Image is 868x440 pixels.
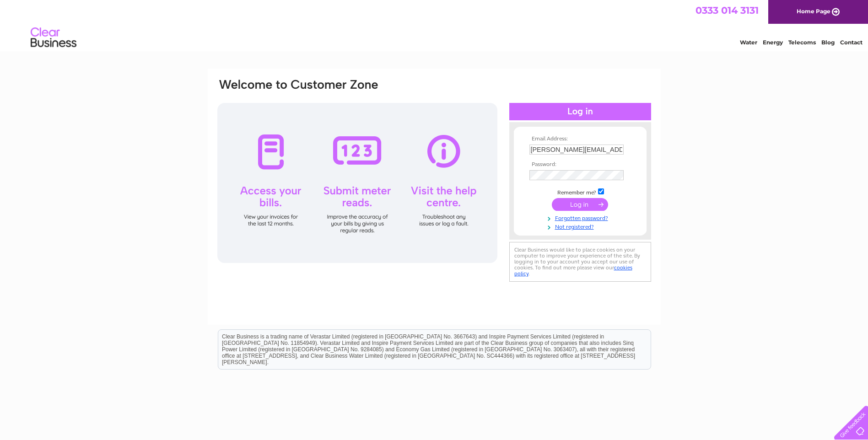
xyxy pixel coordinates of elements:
[514,264,632,277] a: cookies policy
[740,39,757,46] a: Water
[788,39,816,46] a: Telecoms
[218,5,651,44] div: Clear Business is a trading name of Verastar Limited (registered in [GEOGRAPHIC_DATA] No. 3667643...
[529,222,633,231] a: Not registered?
[527,161,633,168] th: Password:
[763,39,783,46] a: Energy
[821,39,835,46] a: Blog
[552,198,608,211] input: Submit
[840,39,863,46] a: Contact
[527,136,633,142] th: Email Address:
[509,242,651,282] div: Clear Business would like to place cookies on your computer to improve your experience of the sit...
[695,5,759,16] a: 0333 014 3131
[529,213,633,222] a: Forgotten password?
[527,187,633,196] td: Remember me?
[30,24,77,52] img: logo.png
